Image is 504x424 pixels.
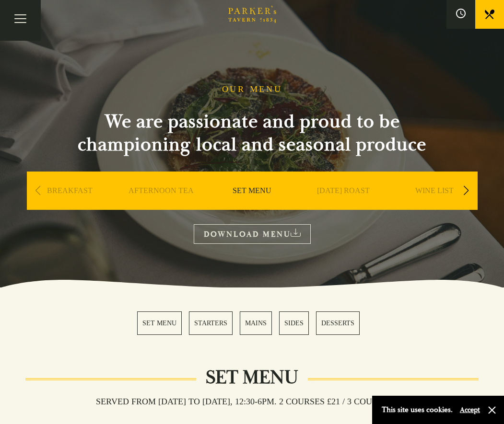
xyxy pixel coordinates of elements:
a: 3 / 5 [240,311,272,335]
a: DOWNLOAD MENU [194,224,311,244]
p: This site uses cookies. [382,403,453,417]
div: 3 / 9 [209,172,295,239]
a: 5 / 5 [316,311,360,335]
h2: We are passionate and proud to be championing local and seasonal produce [60,110,444,156]
button: Accept [460,405,480,414]
div: Previous slide [32,180,45,201]
a: WINE LIST [415,186,454,224]
h1: OUR MENU [222,84,282,95]
div: 4 / 9 [300,172,387,239]
a: 2 / 5 [189,311,233,335]
a: AFTERNOON TEA [129,186,194,224]
a: 4 / 5 [279,311,309,335]
h3: Served from [DATE] to [DATE], 12:30-6pm. 2 COURSES £21 / 3 COURSES £27 [86,396,418,407]
button: Close and accept [487,405,497,415]
a: SET MENU [233,186,271,224]
div: 2 / 9 [118,172,204,239]
a: [DATE] ROAST [317,186,370,224]
h2: Set Menu [196,366,308,389]
div: 1 / 9 [27,172,113,239]
div: 5 / 9 [391,172,478,239]
a: BREAKFAST [47,186,93,224]
div: Next slide [460,180,473,201]
a: 1 / 5 [137,311,182,335]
